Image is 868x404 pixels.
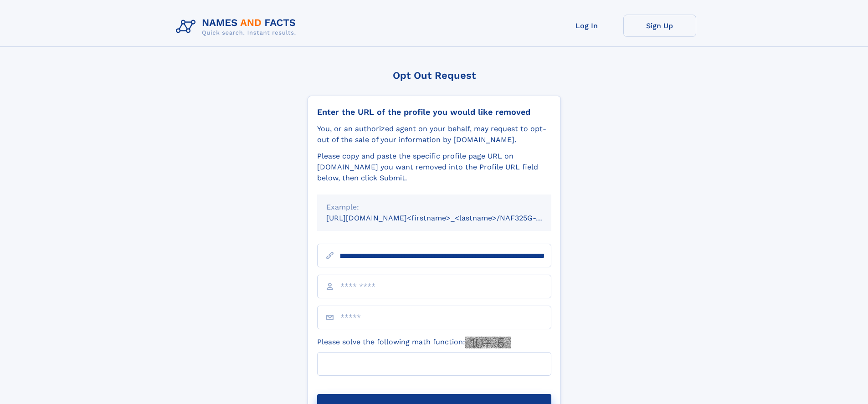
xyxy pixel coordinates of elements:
[317,107,551,117] div: Enter the URL of the profile you would like removed
[550,15,623,37] a: Log In
[317,123,551,145] div: You, or an authorized agent on your behalf, may request to opt-out of the sale of your informatio...
[326,202,542,213] div: Example:
[172,15,303,39] img: Logo Names and Facts
[308,70,561,81] div: Opt Out Request
[317,337,511,348] label: Please solve the following math function:
[317,151,551,184] div: Please copy and paste the specific profile page URL on [DOMAIN_NAME] you want removed into the Pr...
[326,214,569,222] small: [URL][DOMAIN_NAME]<firstname>_<lastname>/NAF325G-xxxxxxxx
[623,15,696,37] a: Sign Up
